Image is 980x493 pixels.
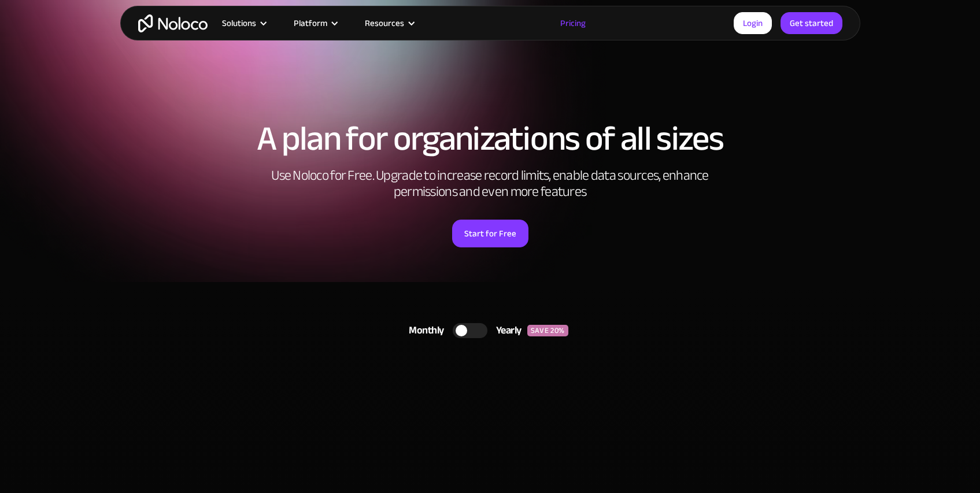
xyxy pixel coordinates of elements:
[279,16,350,31] div: Platform
[132,121,849,156] h1: A plan for organizations of all sizes
[365,16,404,31] div: Resources
[350,16,427,31] div: Resources
[294,16,327,31] div: Platform
[734,12,772,34] a: Login
[452,220,528,247] a: Start for Free
[546,16,600,31] a: Pricing
[487,322,527,339] div: Yearly
[138,14,208,32] a: home
[208,16,279,31] div: Solutions
[259,168,722,200] h2: Use Noloco for Free. Upgrade to increase record limits, enable data sources, enhance permissions ...
[222,16,256,31] div: Solutions
[781,12,842,34] a: Get started
[394,322,453,339] div: Monthly
[527,325,568,336] div: SAVE 20%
